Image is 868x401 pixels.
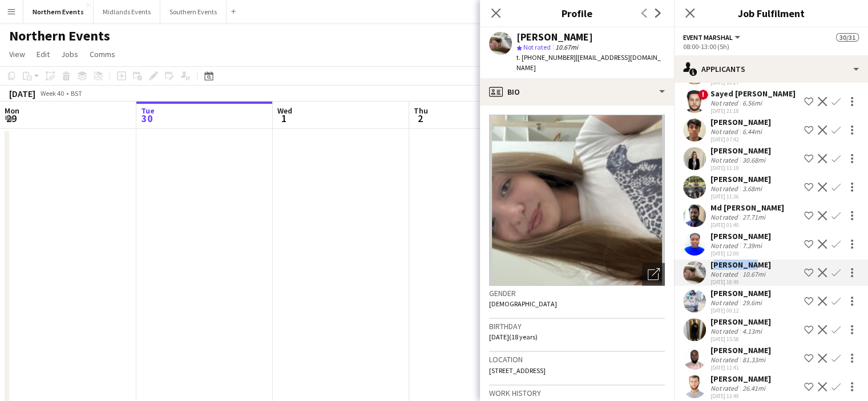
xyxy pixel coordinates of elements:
[489,388,665,398] h3: Work history
[61,49,78,59] span: Jobs
[710,364,771,371] div: [DATE] 11:41
[489,366,546,375] span: [STREET_ADDRESS]
[710,250,771,257] div: [DATE] 12:00
[740,127,764,136] div: 6.44mi
[710,374,771,384] div: [PERSON_NAME]
[710,278,771,286] div: [DATE] 18:49
[683,42,859,51] div: 08:00-13:00 (5h)
[480,6,674,21] h3: Profile
[90,49,115,59] span: Comms
[23,1,94,23] button: Northern Events
[85,47,120,62] a: Comms
[710,117,771,127] div: [PERSON_NAME]
[740,241,764,250] div: 7.39mi
[56,47,83,62] a: Jobs
[836,33,859,42] span: 30/31
[710,241,740,250] div: Not rated
[710,221,784,229] div: [DATE] 01:40
[9,27,110,44] h1: Northern Events
[710,193,771,200] div: [DATE] 11:36
[710,184,740,193] div: Not rated
[740,355,768,364] div: 81.33mi
[710,107,796,115] div: [DATE] 21:18
[710,317,771,327] div: [PERSON_NAME]
[710,79,771,86] div: [DATE] 16:27
[710,260,771,270] div: [PERSON_NAME]
[740,327,764,335] div: 4.13mi
[710,156,740,164] div: Not rated
[516,53,661,72] span: | [EMAIL_ADDRESS][DOMAIN_NAME]
[412,112,428,125] span: 2
[94,1,160,23] button: Midlands Events
[489,333,538,341] span: [DATE] (18 years)
[141,106,155,116] span: Tue
[9,49,25,59] span: View
[489,354,665,364] h3: Location
[277,106,292,116] span: Wed
[9,88,35,99] div: [DATE]
[710,88,796,99] div: Sayed [PERSON_NAME]
[683,33,742,42] button: Event Marshal
[37,49,50,59] span: Edit
[71,89,82,98] div: BST
[710,213,740,221] div: Not rated
[740,213,768,221] div: 27.71mi
[480,78,674,106] div: Bio
[710,307,771,314] div: [DATE] 00:12
[710,174,771,184] div: [PERSON_NAME]
[674,6,868,21] h3: Job Fulfilment
[5,47,30,62] a: View
[160,1,227,23] button: Southern Events
[710,270,740,278] div: Not rated
[5,106,19,116] span: Mon
[740,298,764,307] div: 29.6mi
[710,202,784,213] div: Md [PERSON_NAME]
[710,127,740,136] div: Not rated
[710,231,771,241] div: [PERSON_NAME]
[516,32,593,42] div: [PERSON_NAME]
[710,345,771,355] div: [PERSON_NAME]
[710,327,740,335] div: Not rated
[489,288,665,298] h3: Gender
[698,90,708,100] span: !
[740,384,768,392] div: 26.41mi
[710,136,771,143] div: [DATE] 07:42
[710,298,740,307] div: Not rated
[710,164,771,172] div: [DATE] 11:19
[674,55,868,83] div: Applicants
[489,321,665,331] h3: Birthday
[710,392,771,400] div: [DATE] 13:49
[32,47,54,62] a: Edit
[710,288,771,298] div: [PERSON_NAME]
[740,99,764,107] div: 6.56mi
[489,299,557,308] span: [DEMOGRAPHIC_DATA]
[414,106,428,116] span: Thu
[276,112,292,125] span: 1
[3,112,19,125] span: 29
[139,112,155,125] span: 30
[710,145,771,156] div: [PERSON_NAME]
[710,335,771,343] div: [DATE] 15:58
[516,53,576,62] span: t. [PHONE_NUMBER]
[553,43,580,51] span: 10.67mi
[710,99,740,107] div: Not rated
[489,115,665,286] img: Crew avatar or photo
[740,156,768,164] div: 30.68mi
[523,43,551,51] span: Not rated
[740,270,768,278] div: 10.67mi
[710,355,740,364] div: Not rated
[683,33,733,42] span: Event Marshal
[740,184,764,193] div: 3.68mi
[710,384,740,392] div: Not rated
[642,263,665,286] div: Open photos pop-in
[38,89,66,98] span: Week 40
